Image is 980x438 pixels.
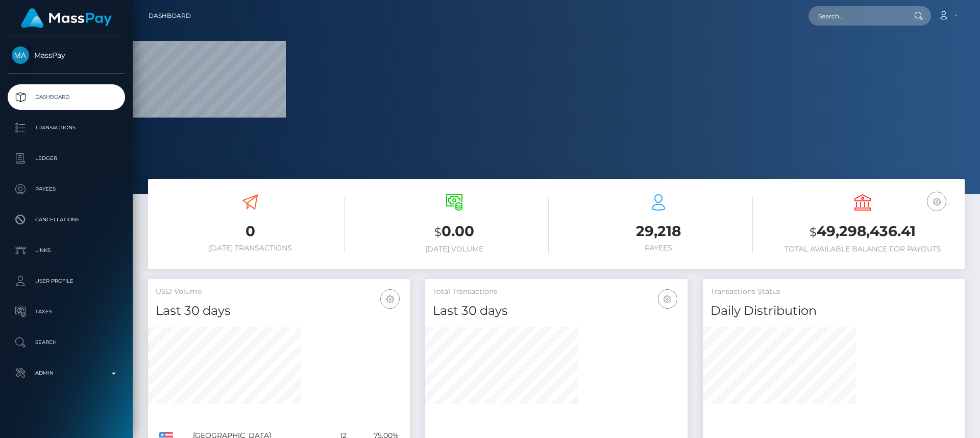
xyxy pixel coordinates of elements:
a: Cancellations [8,207,125,233]
p: Ledger [12,151,121,166]
a: Links [8,238,125,263]
a: User Profile [8,268,125,294]
a: Taxes [8,299,125,325]
h5: USD Volume [156,287,402,297]
h4: Last 30 days [156,302,402,320]
h5: Transactions Status [710,287,957,297]
p: Links [12,243,121,258]
h3: 0.00 [360,221,549,242]
p: Dashboard [12,89,121,105]
a: Dashboard [149,5,191,27]
p: Taxes [12,304,121,319]
p: Cancellations [12,212,121,227]
img: MassPay [12,47,29,64]
h4: Daily Distribution [710,302,957,320]
p: Search [12,335,121,350]
h3: 49,298,436.41 [768,221,957,242]
a: Admin [8,360,125,386]
img: MassPay Logo [21,8,112,28]
span: MassPay [8,51,125,60]
h6: Payees [564,244,753,252]
a: Transactions [8,115,125,141]
a: Ledger [8,146,125,171]
small: $ [434,225,442,239]
a: Search [8,330,125,355]
h6: Total Available Balance for Payouts [768,245,957,253]
h4: Last 30 days [433,302,679,320]
p: Transactions [12,120,121,135]
p: Admin [12,365,121,381]
a: Dashboard [8,84,125,110]
h5: Total Transactions [433,287,679,297]
h3: 0 [156,221,345,241]
p: User Profile [12,273,121,289]
input: Search... [808,6,904,26]
h3: 29,218 [564,221,753,241]
h6: [DATE] Transactions [156,244,345,252]
a: Payees [8,176,125,202]
h6: [DATE] Volume [360,245,549,253]
p: Payees [12,181,121,197]
small: $ [810,225,817,239]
